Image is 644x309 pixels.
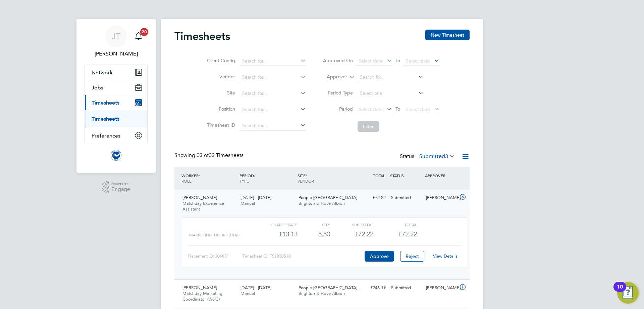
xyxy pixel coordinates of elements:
span: [DATE] - [DATE] [240,195,271,200]
label: Approved On [323,57,353,64]
div: 5.50 [298,229,330,240]
span: 20 [140,28,148,36]
div: APPROVER [423,169,458,182]
a: View Details [433,253,458,259]
div: PERIOD [238,169,296,187]
span: To [393,56,402,65]
span: TYPE [239,178,249,184]
span: People [GEOGRAPHIC_DATA]… [299,195,362,200]
span: / [306,173,307,178]
input: Search for... [240,89,306,98]
button: Approve [365,251,394,262]
div: WORKER [180,169,238,187]
div: STATUS [388,169,423,182]
span: Jobs [92,84,103,91]
a: 20 [132,26,145,47]
input: Search for... [240,105,306,114]
label: Timesheet ID [205,122,235,128]
span: Matchday Experience Assistant [182,200,224,212]
input: Search for... [240,56,306,66]
div: [PERSON_NAME] [423,192,458,203]
span: [DATE] - [DATE] [240,285,271,291]
a: Powered byEngage [102,181,130,194]
label: Submitted [419,153,455,160]
div: £13.13 [254,229,298,240]
input: Search for... [358,73,424,82]
span: TOTAL [373,173,385,178]
span: [PERSON_NAME] [182,195,217,200]
div: Submitted [388,192,423,203]
span: People [GEOGRAPHIC_DATA]… [299,285,362,291]
button: Reject [400,251,424,262]
span: Timesheets [92,100,119,106]
button: Jobs [85,80,147,95]
div: [PERSON_NAME] [423,282,458,294]
a: Go to home page [85,150,148,161]
div: Total [373,221,417,229]
div: Placement ID: 304851 [188,251,243,262]
div: 10 [617,287,623,296]
div: Timesheet ID: TS1830510 [243,251,363,262]
div: £72.22 [354,192,388,203]
div: Charge rate [254,221,298,229]
div: £72.22 [330,229,373,240]
label: Client Config [205,57,235,64]
span: / [199,173,200,178]
button: Timesheets [85,95,147,110]
span: Engage [111,187,130,192]
span: MARKETING_HOURS (£/HR) [189,233,239,237]
span: Select date [359,58,383,64]
nav: Main navigation [76,19,156,173]
span: / [254,173,255,178]
span: Jemma Thrower [85,50,148,58]
div: Submitted [388,282,423,294]
div: Status [400,152,456,161]
a: JT[PERSON_NAME] [85,26,148,58]
span: Network [92,69,113,76]
a: Timesheets [92,116,119,122]
div: £246.19 [354,282,388,294]
span: Brighton & Hove Albion [299,200,345,206]
span: Matchday Marketing Coordinator (W&G) [182,291,222,302]
input: Search for... [240,121,306,130]
div: Timesheets [85,110,147,128]
label: Approver [317,74,347,80]
div: SITE [296,169,354,187]
span: £72.22 [398,230,417,238]
label: Period [323,106,353,112]
div: Showing [174,152,245,159]
button: Filter [358,121,379,132]
img: brightonandhovealbion-logo-retina.png [111,150,121,161]
button: New Timesheet [425,30,470,40]
span: 03 Timesheets [197,152,244,159]
label: Site [205,90,235,96]
span: Select date [406,58,430,64]
span: Select date [406,106,430,112]
span: Brighton & Hove Albion [299,291,345,296]
div: Sub Total [330,221,373,229]
button: Preferences [85,128,147,143]
input: Select one [358,89,424,98]
span: VENDOR [298,178,314,184]
label: Period Type [323,90,353,96]
h2: Timesheets [174,30,230,43]
span: Manual [240,200,255,206]
button: Network [85,65,147,80]
span: Preferences [92,132,120,139]
span: 03 of [197,152,209,159]
button: Open Resource Center, 10 new notifications [617,282,639,304]
span: Powered by [111,181,130,187]
input: Search for... [240,73,306,82]
span: [PERSON_NAME] [182,285,217,291]
span: Select date [359,106,383,112]
span: ROLE [181,178,192,184]
span: 3 [445,153,448,160]
label: Position [205,106,235,112]
label: Vendor [205,74,235,80]
div: QTY [298,221,330,229]
span: To [393,105,402,113]
span: Manual [240,291,255,296]
span: JT [112,32,120,41]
